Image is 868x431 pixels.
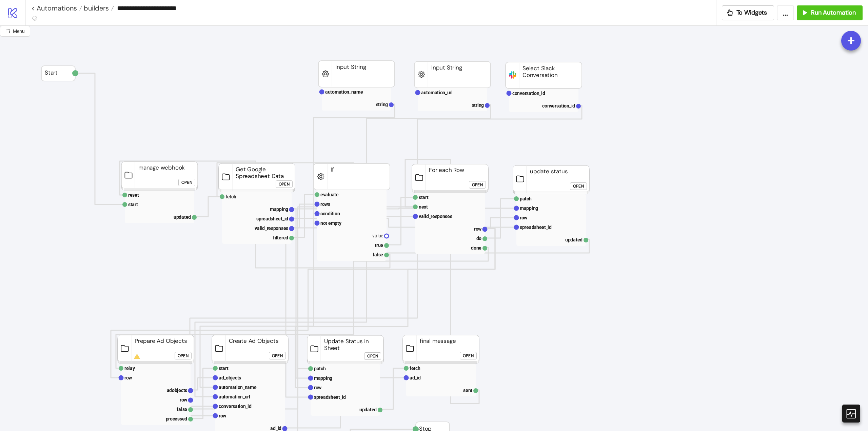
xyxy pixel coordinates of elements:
a: builders [82,5,114,12]
text: ad_objects [219,375,241,380]
text: fetch [410,366,420,371]
text: row [180,397,188,403]
span: Run Automation [811,9,856,17]
text: start [219,366,229,371]
text: relay [124,366,135,371]
text: automation_name [325,89,363,95]
div: Open [279,180,290,188]
text: conversation_id [512,91,545,96]
text: automation_url [219,394,250,399]
text: row [124,375,132,380]
button: Open [460,352,477,359]
text: automation_name [219,385,257,390]
text: start [419,195,429,200]
button: Open [178,179,195,186]
text: valid_responses [255,226,288,231]
text: value [372,233,383,238]
text: row [474,226,482,232]
text: rows [320,201,330,207]
text: spreadsheet_id [520,224,552,230]
text: automation_url [421,90,453,95]
div: Open [272,352,283,360]
text: reset [128,192,139,198]
text: start [128,202,138,207]
div: Open [367,352,378,360]
text: row [520,215,528,220]
div: Open [472,181,483,189]
text: row [219,413,226,418]
button: Open [364,352,381,360]
text: next [419,204,428,210]
text: condition [320,211,340,216]
text: not empty [320,220,342,226]
span: radius-bottomright [5,29,10,34]
text: patch [314,366,326,371]
a: < Automations [31,5,82,12]
span: builders [82,4,109,13]
div: Open [181,179,192,187]
span: Menu [13,28,25,34]
button: ... [777,5,794,20]
text: ad_id [410,375,421,380]
span: To Widgets [736,9,767,17]
div: Open [178,352,189,360]
text: conversation_id [542,103,575,109]
text: mapping [270,207,288,212]
text: string [376,102,388,107]
text: adobjects [167,388,188,393]
text: ad_id [270,426,281,431]
text: row [314,385,322,390]
text: patch [520,196,532,201]
text: fetch [225,194,236,199]
text: mapping [520,205,538,211]
div: Open [463,352,474,360]
button: Open [175,352,192,359]
text: mapping [314,375,332,381]
button: Open [269,352,286,359]
text: evaluate [320,192,339,197]
text: string [472,102,484,108]
button: Open [276,180,293,188]
text: spreadsheet_id [314,394,346,400]
button: To Widgets [722,5,774,20]
text: spreadsheet_id [256,216,288,221]
button: Open [570,182,587,190]
div: Open [573,182,584,190]
button: Run Automation [797,5,863,20]
text: valid_responses [419,214,452,219]
text: conversation_id [219,404,252,409]
button: Open [469,181,486,189]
